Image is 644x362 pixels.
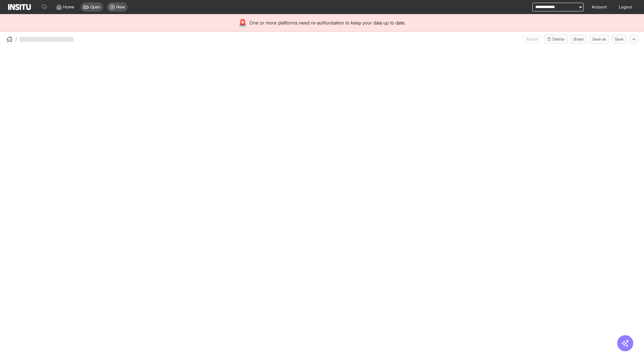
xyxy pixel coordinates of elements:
[589,35,609,44] button: Save as
[90,4,100,10] span: Open
[524,35,541,44] button: Export
[5,35,17,43] button: /
[15,36,17,43] span: /
[116,4,125,10] span: New
[238,18,247,27] div: 🚨
[63,4,74,10] span: Home
[570,35,587,44] button: Share
[524,35,541,44] span: Can currently only export from Insights reports.
[8,4,31,10] img: Logo
[250,19,406,26] span: One or more platforms need re-authorisation to keep your data up to date.
[612,35,627,44] button: Save
[544,35,568,44] button: Delete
